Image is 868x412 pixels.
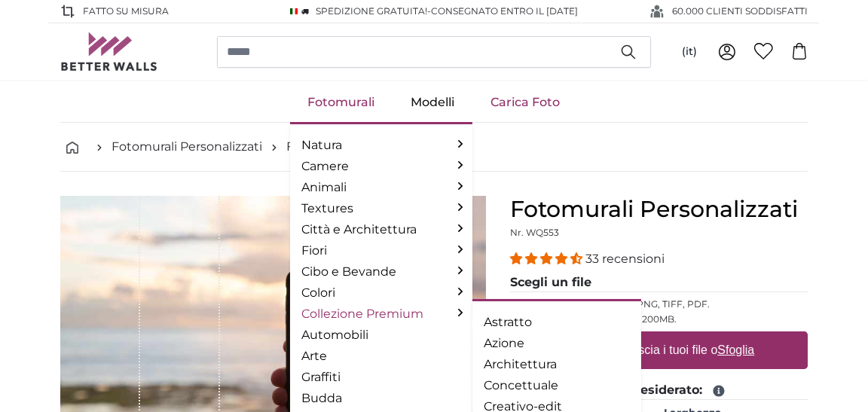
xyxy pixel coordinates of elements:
[60,32,158,71] img: Betterwalls
[290,8,298,14] img: Italia
[316,5,428,17] span: Spedizione GRATUITA!
[484,313,629,331] a: Astratto
[510,381,808,400] legend: Inserisci il formato desiderato:
[670,38,709,66] button: (it)
[484,356,629,374] a: Architettura
[432,5,579,17] span: Consegnato entro il [DATE]
[302,263,460,281] a: Cibo e Bevande
[428,5,579,17] span: -
[473,83,579,122] a: Carica Foto
[510,273,808,292] legend: Scegli un file
[510,196,808,223] h1: Fotomurali Personalizzati
[558,335,761,365] label: Trascina e rilascia i tuoi file o
[112,138,262,156] a: Fotomurali Personalizzati
[302,389,460,407] a: Budda
[60,123,808,172] nav: breadcrumbs
[672,5,808,18] span: 60.000 CLIENTI SODDISFATTI
[393,83,473,122] a: Modelli
[585,252,665,266] span: 33 recensioni
[718,343,755,356] u: Sfoglia
[302,179,460,197] a: Animali
[302,221,460,239] a: Città e Architettura
[286,138,437,156] a: Fotomurali Personalizzati
[302,305,460,323] a: Collezione Premium
[302,284,460,302] a: Colori
[510,252,585,266] span: 4.33 stars
[484,334,629,352] a: Azione
[302,200,460,218] a: Textures
[290,83,393,122] a: Fotomurali
[510,298,808,310] p: Formati file supportati JPG, PNG, TIFF, PDF.
[302,242,460,260] a: Fiori
[302,368,460,386] a: Graffiti
[510,227,559,238] span: Nr. WQ553
[302,326,460,344] a: Automobili
[302,157,460,175] a: Camere
[302,347,460,365] a: Arte
[484,377,629,395] a: Concettuale
[302,136,460,154] a: Natura
[83,5,169,18] span: Fatto su misura
[510,313,808,325] p: Dimensione massima del file 200MB.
